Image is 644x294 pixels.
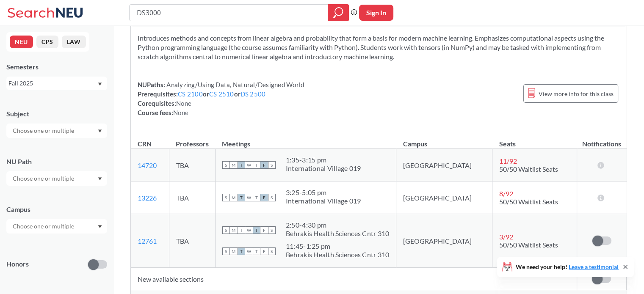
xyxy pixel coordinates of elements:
[396,214,492,268] td: [GEOGRAPHIC_DATA]
[169,131,215,149] th: Professors
[6,259,29,269] p: Honors
[222,194,230,201] span: S
[499,165,558,173] span: 50/50 Waitlist Seats
[286,164,361,173] div: International Village 019
[333,7,343,19] svg: magnifying glass
[138,80,304,117] div: NUPaths: Prerequisites: or or Corequisites: Course fees:
[6,219,107,234] div: Dropdown arrow
[245,194,253,201] span: W
[286,250,389,259] div: Behrakis Health Sciences Cntr 310
[230,226,238,234] span: M
[8,221,80,231] input: Choose one or multiple
[165,81,304,88] span: Analyzing/Using Data, Natural/Designed World
[499,157,517,165] span: 11 / 92
[245,226,253,234] span: W
[245,161,253,169] span: W
[6,77,107,90] div: Fall 2025Dropdown arrow
[62,36,86,48] button: LAW
[6,124,107,138] div: Dropdown arrow
[268,247,276,255] span: S
[230,161,238,169] span: M
[138,194,157,202] a: 13226
[253,194,260,201] span: T
[569,263,619,270] a: Leave a testimonial
[169,214,215,268] td: TBA
[138,237,157,245] a: 12761
[260,247,268,255] span: F
[222,161,230,169] span: S
[253,247,260,255] span: T
[6,205,107,214] div: Campus
[577,131,626,149] th: Notifications
[98,225,102,228] svg: Dropdown arrow
[6,171,107,186] div: Dropdown arrow
[238,226,245,234] span: T
[516,264,619,270] span: We need your help!
[286,229,389,238] div: Behrakis Health Sciences Cntr 310
[396,131,492,149] th: Campus
[499,241,558,249] span: 50/50 Waitlist Seats
[268,194,276,201] span: S
[215,131,396,149] th: Meetings
[260,161,268,169] span: F
[286,242,389,250] div: 11:45 - 1:25 pm
[286,221,389,229] div: 2:50 - 4:30 pm
[539,88,614,99] span: View more info for this class
[222,226,230,234] span: S
[178,90,203,98] a: CS 2100
[260,194,268,201] span: F
[240,90,266,98] a: DS 2500
[245,247,253,255] span: W
[230,194,238,201] span: M
[268,226,276,234] span: S
[6,62,107,71] div: Semesters
[36,36,58,48] button: CPS
[492,131,577,149] th: Seats
[260,226,268,234] span: F
[222,247,230,255] span: S
[8,79,97,88] div: Fall 2025
[169,181,215,214] td: TBA
[173,109,188,116] span: None
[396,181,492,214] td: [GEOGRAPHIC_DATA]
[499,233,513,241] span: 3 / 92
[499,198,558,206] span: 50/50 Waitlist Seats
[98,177,102,181] svg: Dropdown arrow
[98,82,102,86] svg: Dropdown arrow
[238,194,245,201] span: T
[138,33,620,61] section: Introduces methods and concepts from linear algebra and probability that form a basis for modern ...
[176,99,191,107] span: None
[8,126,80,136] input: Choose one or multiple
[253,161,260,169] span: T
[286,197,361,205] div: International Village 019
[328,4,349,21] div: magnifying glass
[286,156,361,164] div: 1:35 - 3:15 pm
[238,247,245,255] span: T
[209,90,234,98] a: CS 2510
[131,268,577,290] td: New available sections
[499,190,513,198] span: 8 / 92
[138,161,157,169] a: 14720
[138,139,152,148] div: CRN
[98,129,102,133] svg: Dropdown arrow
[253,226,260,234] span: T
[230,247,238,255] span: M
[6,109,107,118] div: Subject
[6,157,107,166] div: NU Path
[268,161,276,169] span: S
[136,5,322,20] input: Class, professor, course number, "phrase"
[238,161,245,169] span: T
[396,149,492,181] td: [GEOGRAPHIC_DATA]
[169,149,215,181] td: TBA
[286,188,361,197] div: 3:25 - 5:05 pm
[359,5,393,21] button: Sign In
[10,36,33,48] button: NEU
[8,173,80,184] input: Choose one or multiple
